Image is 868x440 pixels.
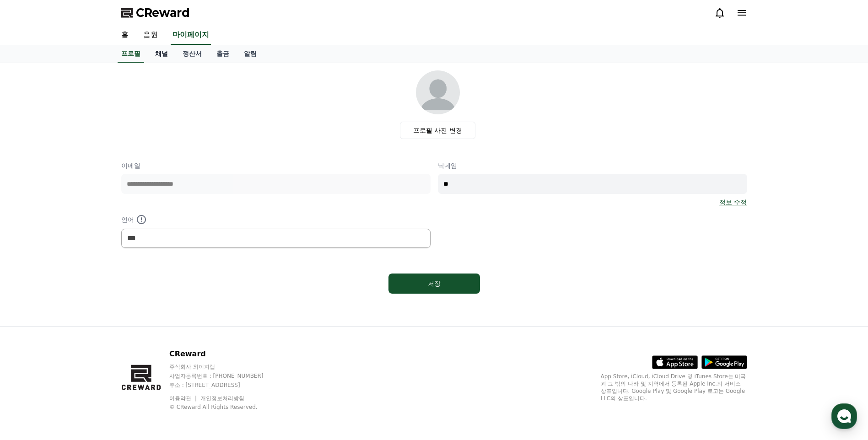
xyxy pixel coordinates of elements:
[175,45,209,63] a: 정산서
[169,363,281,370] p: 주식회사 와이피랩
[400,122,475,139] label: 프로필 사진 변경
[209,45,237,63] a: 출금
[121,161,431,170] p: 이메일
[200,395,244,402] a: 개인정보처리방침
[169,403,281,411] p: © CReward All Rights Reserved.
[169,381,281,389] p: 주소 : [STREET_ADDRESS]
[118,290,176,313] a: 설정
[118,45,144,63] a: 프로필
[407,279,462,288] div: 저장
[169,349,281,360] p: CReward
[601,373,747,402] p: App Store, iCloud, iCloud Drive 및 iTunes Store는 미국과 그 밖의 나라 및 지역에서 등록된 Apple Inc.의 서비스 상표입니다. Goo...
[60,290,118,313] a: 대화
[171,26,211,45] a: 마이페이지
[416,70,460,114] img: profile_image
[84,304,95,311] span: 대화
[121,5,190,20] a: CReward
[141,304,152,311] span: 설정
[121,214,431,225] p: 언어
[169,372,281,380] p: 사업자등록번호 : [PHONE_NUMBER]
[3,290,60,313] a: 홈
[148,45,175,63] a: 채널
[438,161,747,170] p: 닉네임
[169,395,198,402] a: 이용약관
[237,45,264,63] a: 알림
[114,26,136,45] a: 홈
[136,26,165,45] a: 음원
[719,198,747,207] a: 정보 수정
[388,274,480,294] button: 저장
[136,5,190,20] span: CReward
[29,304,34,311] span: 홈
